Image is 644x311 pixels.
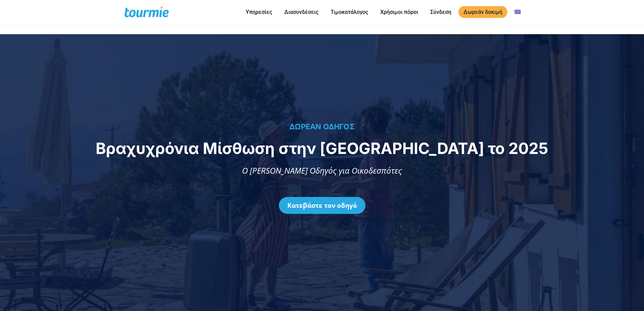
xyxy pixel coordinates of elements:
a: Σύνδεση [425,8,456,16]
a: Αλλαγή σε [509,8,526,16]
a: Χρήσιμοι πόροι [375,8,423,16]
a: Διασυνδέσεις [279,8,324,16]
span: Βραχυχρόνια Μίσθωση στην [GEOGRAPHIC_DATA] το 2025 [96,139,548,158]
span: Ο [PERSON_NAME] Οδηγός για Οικοδεσπότες [242,165,402,176]
span: ΔΩΡΕΑΝ ΟΔΗΓΟΣ [289,122,355,131]
a: Κατεβάστε τον οδηγό [279,197,365,214]
a: Δωρεάν δοκιμή [458,6,507,18]
a: Υπηρεσίες [241,8,277,16]
a: Τιμοκατάλογος [326,8,373,16]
